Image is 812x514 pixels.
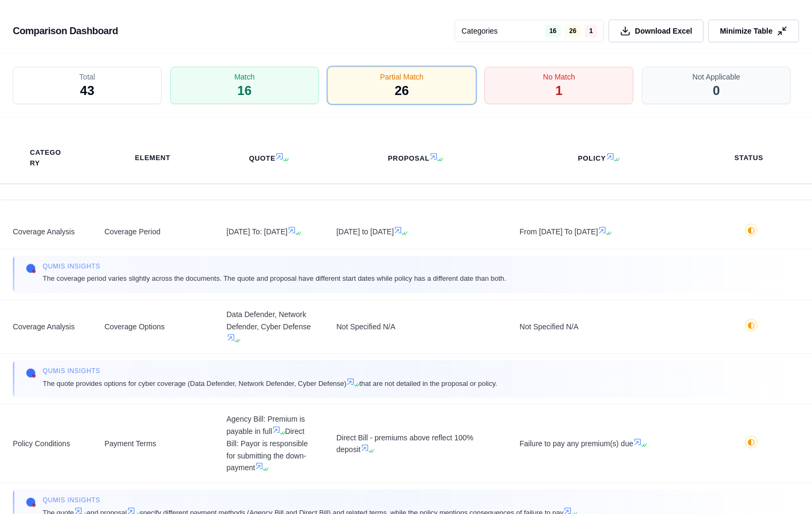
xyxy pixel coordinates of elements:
span: Coverage Options [105,321,201,333]
span: The coverage period varies slightly across the documents. The quote and proposal have different s... [43,273,506,284]
span: 0 [713,82,720,99]
th: Policy [565,146,631,170]
span: Qumis INSIGHTS [43,367,497,375]
span: Qumis INSIGHTS [43,262,506,271]
span: ◐ [747,321,755,329]
button: ◐ [745,319,758,335]
span: ◐ [747,438,755,446]
th: Category [17,141,79,175]
span: The quote provides options for cyber coverage (Data Defender, Network Defender, Cyber Defense) th... [43,377,497,389]
span: No Match [543,72,575,82]
th: Proposal [375,146,455,170]
span: Not Specified N/A [336,321,493,333]
span: Coverage Analysis [13,321,79,333]
th: Element [122,146,184,170]
th: Quote [236,146,301,170]
button: ◐ [745,224,758,240]
span: [DATE] To: [DATE] [227,226,311,238]
span: From [DATE] To [DATE] [520,226,677,238]
span: 1 [555,82,562,99]
span: Agency Bill: Premium is payable in full Direct Bill: Payor is responsible for submitting the down... [227,413,311,474]
span: Coverage Period [105,226,201,238]
span: Policy Conditions [13,438,79,450]
span: Total [79,72,95,82]
span: Payment Terms [105,438,201,450]
span: Not Applicable [692,72,741,82]
span: 16 [237,82,252,99]
span: Not Specified N/A [520,321,677,333]
th: Status [722,146,776,170]
span: 43 [80,82,94,99]
span: Match [234,72,254,82]
span: Partial Match [380,72,424,82]
span: Direct Bill - premiums above reflect 100% deposit [336,432,493,456]
span: [DATE] to [DATE] [336,226,493,238]
span: 26 [395,82,409,99]
span: Failure to pay any premium(s) due [520,438,677,450]
span: Qumis INSIGHTS [43,496,576,504]
span: ◐ [747,226,755,234]
span: Coverage Analysis [13,226,79,238]
button: ◐ [745,436,758,452]
span: Data Defender, Network Defender, Cyber Defense [227,309,311,345]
